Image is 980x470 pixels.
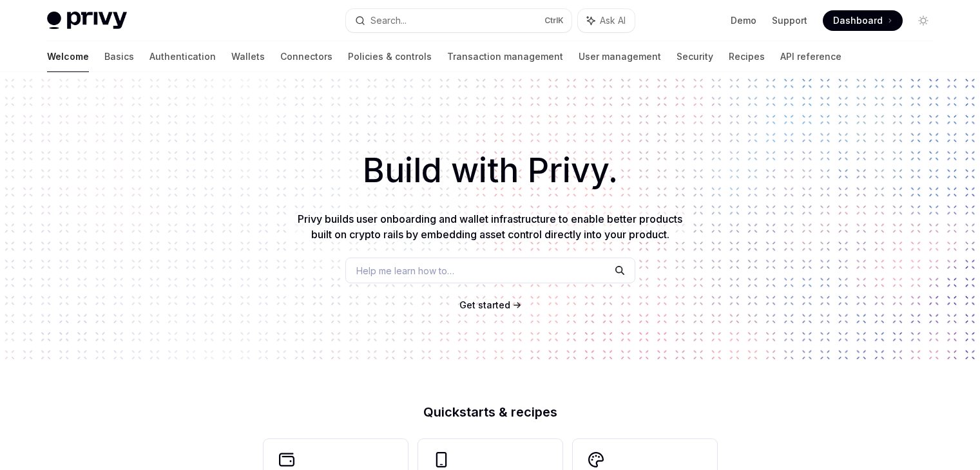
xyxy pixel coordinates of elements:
[833,14,883,27] span: Dashboard
[346,9,572,32] button: Search...CtrlK
[21,146,959,196] h1: Build with Privy.
[544,15,564,26] span: Ctrl K
[447,41,563,72] a: Transaction management
[231,41,265,72] a: Wallets
[823,10,903,31] a: Dashboard
[47,12,127,30] img: light logo
[578,9,635,32] button: Ask AI
[780,41,841,72] a: API reference
[298,212,682,241] span: Privy builds user onboarding and wallet infrastructure to enable better products built on crypto ...
[729,41,765,72] a: Recipes
[149,41,216,72] a: Authentication
[459,299,510,312] a: Get started
[348,41,432,72] a: Policies & controls
[370,13,407,28] div: Search...
[579,41,661,72] a: User management
[677,41,713,72] a: Security
[280,41,332,72] a: Connectors
[731,14,756,27] a: Demo
[772,14,807,27] a: Support
[264,406,717,418] h2: Quickstarts & recipes
[913,10,934,31] button: Toggle dark mode
[600,14,626,27] span: Ask AI
[104,41,134,72] a: Basics
[459,299,510,310] span: Get started
[47,41,89,72] a: Welcome
[356,264,454,277] span: Help me learn how to…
